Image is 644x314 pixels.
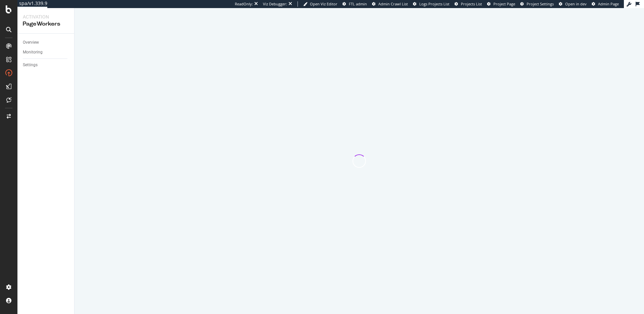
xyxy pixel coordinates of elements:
[487,1,515,7] a: Project Page
[454,1,482,7] a: Projects List
[23,62,69,69] a: Settings
[23,39,39,46] div: Overview
[23,49,43,56] div: Monitoring
[23,39,69,46] a: Overview
[310,1,337,6] span: Open Viz Editor
[378,1,408,6] span: Admin Crawl List
[23,13,69,20] div: Activation
[349,1,367,6] span: FTL admin
[303,1,337,7] a: Open Viz Editor
[23,20,69,28] div: PageWorkers
[527,1,554,6] span: Project Settings
[413,1,449,7] a: Logs Projects List
[592,1,619,7] a: Admin Page
[235,1,253,7] div: ReadOnly:
[565,1,587,6] span: Open in dev
[372,1,408,7] a: Admin Crawl List
[598,1,619,6] span: Admin Page
[520,1,554,7] a: Project Settings
[342,1,367,7] a: FTL admin
[263,1,287,7] div: Viz Debugger:
[461,1,482,6] span: Projects List
[23,62,38,69] div: Settings
[559,1,587,7] a: Open in dev
[23,49,69,56] a: Monitoring
[419,1,449,6] span: Logs Projects List
[493,1,515,6] span: Project Page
